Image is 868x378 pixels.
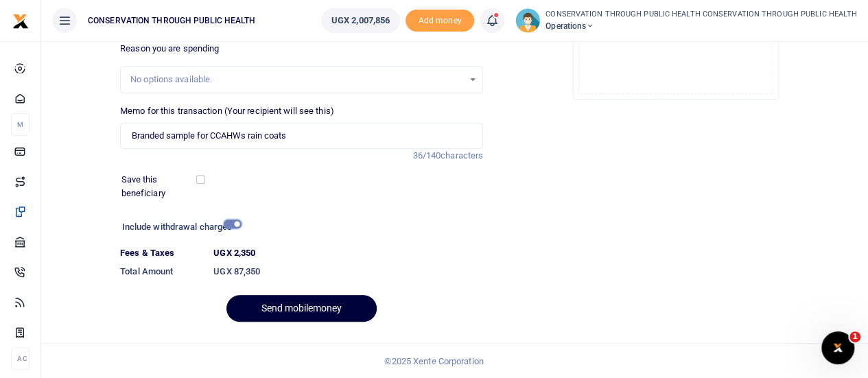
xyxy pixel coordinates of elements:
li: Toup your wallet [406,10,474,32]
span: 36/140 [412,150,441,161]
img: logo-small [12,13,29,29]
label: Memo for this transaction (Your recipient will see this) [120,104,334,118]
li: Wallet ballance [316,8,406,33]
small: CONSERVATION THROUGH PUBLIC HEALTH CONSERVATION THROUGH PUBLIC HEALTH [546,9,857,21]
button: Send mobilemoney [226,295,377,322]
li: Ac [11,347,30,370]
input: Enter extra information [120,123,483,149]
label: UGX 2,350 [213,246,255,260]
a: profile-user CONSERVATION THROUGH PUBLIC HEALTH CONSERVATION THROUGH PUBLIC HEALTH Operations [515,8,857,33]
h6: Total Amount [120,266,202,277]
span: 1 [849,331,860,342]
span: UGX 2,007,856 [331,14,390,27]
label: Reason you are spending [120,42,219,56]
span: Operations [546,20,857,32]
li: M [11,113,30,136]
h6: Include withdrawal charges [122,222,235,233]
a: UGX 2,007,856 [321,8,400,33]
span: Add money [406,10,474,32]
a: logo-small logo-large logo-large [12,15,29,25]
iframe: Intercom live chat [821,331,854,364]
span: characters [441,150,483,161]
a: Add money [406,14,474,25]
h6: UGX 87,350 [213,266,483,277]
label: Save this beneficiary [121,173,199,200]
img: profile-user [515,8,540,33]
div: No options available. [130,73,463,86]
dt: Fees & Taxes [115,246,208,260]
span: CONSERVATION THROUGH PUBLIC HEALTH [82,14,261,27]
